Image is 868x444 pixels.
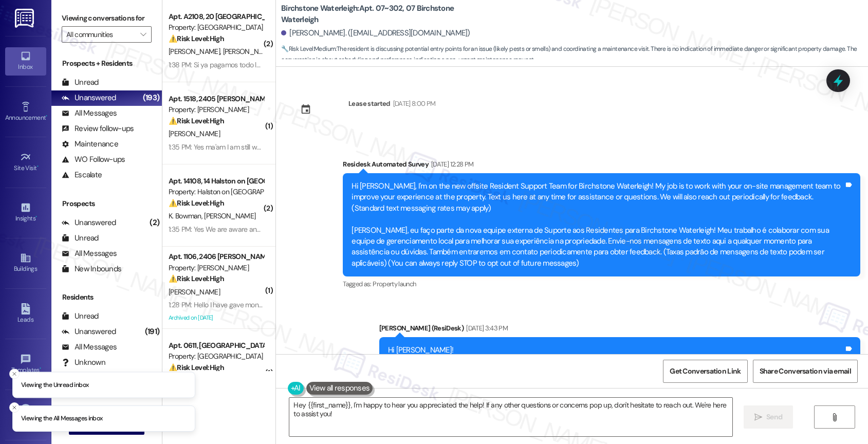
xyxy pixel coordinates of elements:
[348,98,391,109] div: Lease started
[9,402,20,413] button: Close toast
[373,280,416,288] span: Property launch
[140,90,162,106] div: (193)
[15,9,36,28] img: ResiDesk Logo
[744,405,793,429] button: Send
[169,363,224,372] strong: ⚠️ Risk Level: High
[51,292,162,303] div: Residents
[62,92,116,103] div: Unanswered
[62,311,99,322] div: Unread
[169,274,224,283] strong: ⚠️ Risk Level: High
[35,213,37,220] span: •
[289,398,732,436] textarea: Hey {{first_name}}, I'm happy to hear you appreciated the help! If any other questions or concern...
[169,116,224,125] strong: ⚠️ Risk Level: High
[343,159,860,173] div: Residesk Automated Survey
[281,44,868,66] span: : The resident is discussing potential entry points for an issue (likely pests or smells) and coo...
[168,311,265,324] div: Archived on [DATE]
[352,181,844,269] div: Hi [PERSON_NAME], I'm on the new offsite Resident Support Team for Birchstone Waterleigh! My job ...
[169,60,418,69] div: 1:38 PM: Si ya pagamos todo lo que se [PERSON_NAME] de ingresar al apartamento
[62,170,102,180] div: Escalate
[62,357,105,368] div: Unknown
[281,28,470,39] div: [PERSON_NAME]. ([EMAIL_ADDRESS][DOMAIN_NAME])
[169,263,264,273] div: Property: [PERSON_NAME]
[62,139,118,150] div: Maintenance
[169,300,532,309] div: 1:28 PM: Hello I have gave money order in [DATE] and waiting for bank to release funds please giv...
[169,251,264,262] div: Apt. 1106, 2406 [PERSON_NAME]
[66,26,135,43] input: All communities
[62,233,99,244] div: Unread
[147,215,162,231] div: (2)
[753,360,858,383] button: Share Conversation via email
[169,94,264,104] div: Apt. 1518, 2405 [PERSON_NAME]
[142,324,162,340] div: (191)
[379,323,860,337] div: [PERSON_NAME] (ResiDesk)
[391,98,436,109] div: [DATE] 8:00 PM
[281,45,336,53] strong: 🔧 Risk Level: Medium
[21,414,103,423] p: Viewing the All Messages inbox
[62,123,134,134] div: Review follow-ups
[62,10,152,26] label: Viewing conversations for
[37,163,39,170] span: •
[5,249,46,277] a: Buildings
[5,350,46,378] a: Templates •
[140,30,146,39] i: 
[62,217,116,228] div: Unanswered
[388,345,844,378] div: Hi [PERSON_NAME]! Swing by the clubhouse [DATE] from 4:00 PM to 5:30 PM for some free pizza and a...
[169,34,224,43] strong: ⚠️ Risk Level: High
[464,323,508,334] div: [DATE] 3:43 PM
[62,326,116,337] div: Unanswered
[169,340,264,351] div: Apt. 0611, [GEOGRAPHIC_DATA]
[429,159,473,170] div: [DATE] 12:28 PM
[62,108,117,119] div: All Messages
[343,276,860,291] div: Tagged as:
[281,3,487,25] b: Birchstone Waterleigh: Apt. 07~302, 07 Birchstone Waterleigh
[670,366,741,377] span: Get Conversation Link
[62,264,121,274] div: New Inbounds
[760,366,851,377] span: Share Conversation via email
[9,368,20,379] button: Close toast
[169,225,329,234] div: 1:35 PM: Yes We are aware and will take care of [DATE]
[62,77,99,88] div: Unread
[5,199,46,227] a: Insights •
[766,412,782,422] span: Send
[204,211,255,220] span: [PERSON_NAME]
[46,113,47,120] span: •
[51,58,162,69] div: Prospects + Residents
[754,413,762,421] i: 
[5,401,46,429] a: Account
[169,104,264,115] div: Property: [PERSON_NAME]
[169,211,204,220] span: K. Bowman
[5,300,46,328] a: Leads
[5,149,46,176] a: Site Visit •
[169,287,220,297] span: [PERSON_NAME]
[51,198,162,209] div: Prospects
[62,154,125,165] div: WO Follow-ups
[169,176,264,187] div: Apt. 14108, 14 Halston on [GEOGRAPHIC_DATA]
[169,198,224,208] strong: ⚠️ Risk Level: High
[21,380,88,390] p: Viewing the Unread inbox
[169,187,264,197] div: Property: Halston on [GEOGRAPHIC_DATA]
[169,22,264,33] div: Property: [GEOGRAPHIC_DATA]
[830,413,838,421] i: 
[663,360,747,383] button: Get Conversation Link
[5,47,46,75] a: Inbox
[169,142,570,152] div: 1:35 PM: Yes ma'am I am still waiting on my pay check in the mail I will be able to pay the full ...
[169,11,264,22] div: Apt. A2108, 20 [GEOGRAPHIC_DATA]
[169,351,264,362] div: Property: [GEOGRAPHIC_DATA]
[62,248,117,259] div: All Messages
[169,129,220,138] span: [PERSON_NAME]
[169,47,223,56] span: [PERSON_NAME]
[62,342,117,353] div: All Messages
[223,47,274,56] span: [PERSON_NAME]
